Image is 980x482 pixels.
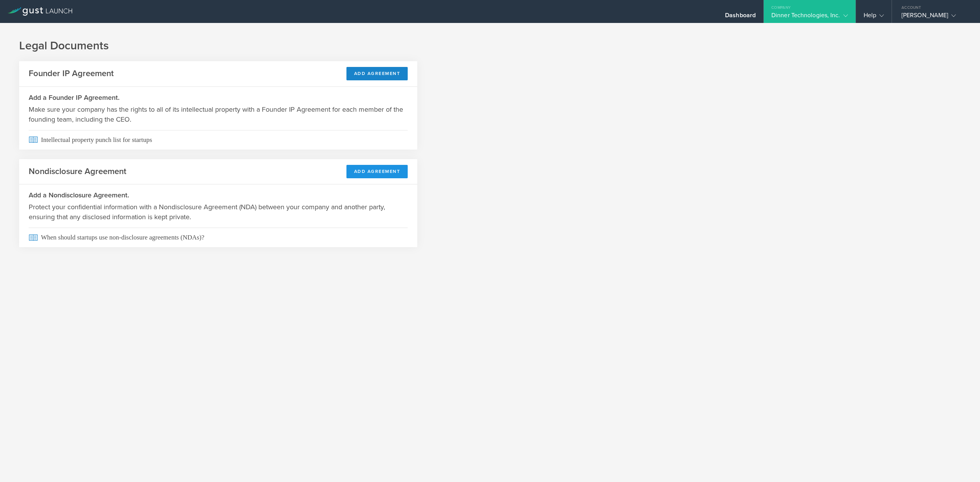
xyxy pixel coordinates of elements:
button: Add Agreement [346,165,408,178]
h3: Add a Founder IP Agreement. [29,93,408,103]
a: When should startups use non-disclosure agreements (NDAs)? [19,228,417,247]
div: Dashboard [725,11,756,23]
p: Make sure your company has the rights to all of its intellectual property with a Founder IP Agree... [29,104,408,124]
p: Protect your confidential information with a Nondisclosure Agreement (NDA) between your company a... [29,202,408,222]
div: Help [864,11,884,23]
span: When should startups use non-disclosure agreements (NDAs)? [29,228,408,247]
a: Intellectual property punch list for startups [19,130,417,150]
h1: Legal Documents [19,38,961,54]
div: [PERSON_NAME] [902,11,967,23]
button: Add Agreement [346,67,408,80]
h3: Add a Nondisclosure Agreement. [29,190,408,200]
div: Dinner Technologies, Inc. [771,11,848,23]
h2: Founder IP Agreement [29,68,114,79]
span: Intellectual property punch list for startups [29,130,408,150]
h2: Nondisclosure Agreement [29,166,126,177]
